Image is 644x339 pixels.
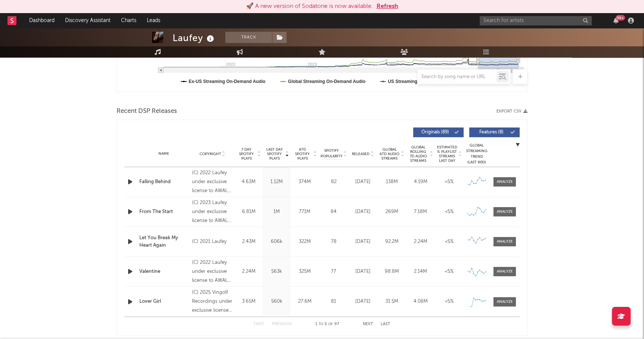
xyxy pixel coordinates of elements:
div: 6.81M [236,208,261,216]
div: 771M [292,208,317,216]
div: 2.43M [236,238,261,246]
div: 563k [264,268,289,275]
button: Originals(89) [413,127,464,137]
div: [DATE] [350,238,375,246]
a: Charts [116,13,142,28]
a: Falling Behind [139,178,188,186]
div: 77 [321,268,347,275]
span: Recent DSP Releases [117,107,177,116]
button: Next [363,322,373,326]
div: 82 [321,178,347,186]
div: 606k [264,238,289,246]
div: Laufey [173,32,216,44]
div: 92.2M [379,238,404,246]
div: [DATE] [350,268,375,275]
div: 31.5M [379,298,404,305]
div: 4.08M [408,298,433,305]
span: Global Rolling 7D Audio Streams [408,145,428,163]
div: <5% [437,298,462,305]
button: Previous [272,322,292,326]
span: Global ATD Audio Streams [379,147,400,161]
div: 322M [292,238,317,246]
div: (C) 2025 Vingolf Recordings under exclusive license to AWAL Recordings America, Inc. [192,288,233,315]
button: Export CSV [496,109,527,114]
a: Lover Girl [139,298,188,305]
div: Global Streaming Trend (Last 60D) [465,143,488,165]
span: Copyright [199,152,221,156]
div: 4.63M [236,178,261,186]
a: Dashboard [24,13,60,28]
div: [DATE] [350,208,375,216]
a: Discovery Assistant [60,13,116,28]
div: Name [139,151,188,157]
input: Search by song name or URL [418,74,496,80]
div: 81 [321,298,347,305]
button: Refresh [377,2,398,11]
button: 99+ [613,18,619,24]
div: <5% [437,208,462,216]
a: Let You Break My Heart Again [139,234,188,249]
span: 7 Day Spotify Plays [236,147,256,161]
div: 560k [264,298,289,305]
div: [DATE] [350,178,375,186]
div: 1 5 97 [307,320,348,329]
span: to [319,323,323,326]
button: Last [381,322,390,326]
div: 4.19M [408,178,433,186]
div: 138M [379,178,404,186]
span: ATD Spotify Plays [292,147,312,161]
span: Released [352,152,369,156]
div: 2.24M [236,268,261,275]
div: <5% [437,268,462,275]
input: Search for artists [480,16,592,25]
div: <5% [437,178,462,186]
button: First [254,322,264,326]
div: 269M [379,208,404,216]
div: 84 [321,208,347,216]
div: 🚀 A new version of Sodatone is now available. [246,2,373,11]
span: of [328,323,333,326]
div: 99 + [616,15,625,21]
div: 78 [321,238,347,246]
div: 98.8M [379,268,404,275]
div: (C) 2022 Laufey under exclusive license to AWAL Recordings America, Inc. [192,169,233,195]
span: Last Day Spotify Plays [264,147,284,161]
div: 374M [292,178,317,186]
div: [DATE] [350,298,375,305]
button: Track [225,32,272,43]
div: 7.18M [408,208,433,216]
div: 1.12M [264,178,289,186]
div: (C) 2022 Laufey under exclusive license to AWAL Recordings America, Inc. [192,258,233,285]
div: (C) 2021 Laufey [192,237,233,246]
span: Originals ( 89 ) [418,130,452,135]
span: Estimated % Playlist Streams Last Day [437,145,457,163]
div: 2.24M [408,238,433,246]
div: 3.65M [236,298,261,305]
span: Spotify Popularity [321,148,343,159]
div: <5% [437,238,462,246]
div: 325M [292,268,317,275]
button: Features(8) [469,127,520,137]
a: Leads [142,13,165,28]
span: Features ( 8 ) [474,130,508,135]
div: 2.14M [408,268,433,275]
div: (C) 2023 Laufey under exclusive license to AWAL Recordings America, Inc. [192,198,233,225]
a: Valentine [139,268,188,275]
div: 1M [264,208,289,216]
a: From The Start [139,208,188,216]
div: 27.6M [292,298,317,305]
